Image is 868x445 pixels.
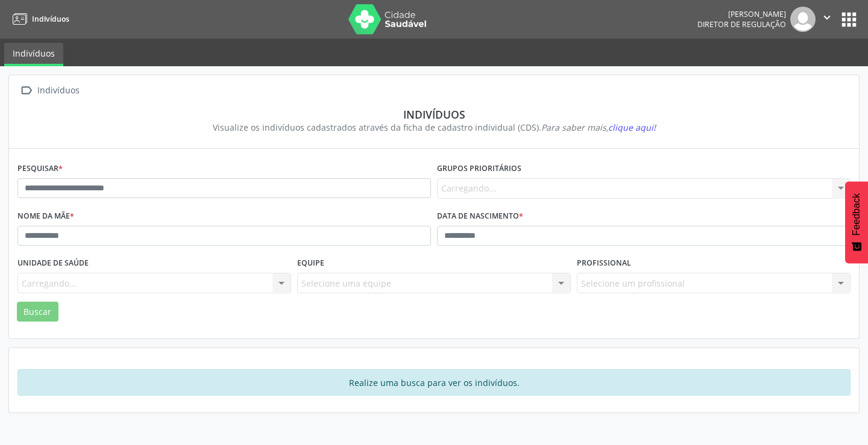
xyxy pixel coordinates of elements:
button: Buscar [17,302,58,322]
div: Indivíduos [26,108,842,121]
button: apps [838,9,860,30]
a:  Indivíduos [17,82,81,99]
label: Grupos prioritários [437,160,521,178]
label: Profissional [577,254,631,273]
span: Diretor de regulação [697,19,786,30]
button:  [816,7,838,32]
span: Feedback [851,193,862,235]
label: Unidade de saúde [17,254,89,273]
i: Para saber mais, [541,122,656,133]
i:  [820,11,834,24]
div: Realize uma busca para ver os indivíduos. [17,369,851,396]
label: Nome da mãe [17,207,74,226]
button: Feedback - Mostrar pesquisa [845,181,868,263]
div: [PERSON_NAME] [697,9,786,19]
i:  [17,82,35,99]
label: Equipe [297,254,324,273]
div: Indivíduos [35,82,81,99]
span: Indivíduos [32,14,69,24]
label: Data de nascimento [437,207,523,226]
img: img [790,7,816,32]
span: clique aqui! [608,122,656,133]
a: Indivíduos [8,9,69,29]
div: Visualize os indivíduos cadastrados através da ficha de cadastro individual (CDS). [26,121,842,134]
label: Pesquisar [17,160,63,178]
a: Indivíduos [4,43,63,66]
